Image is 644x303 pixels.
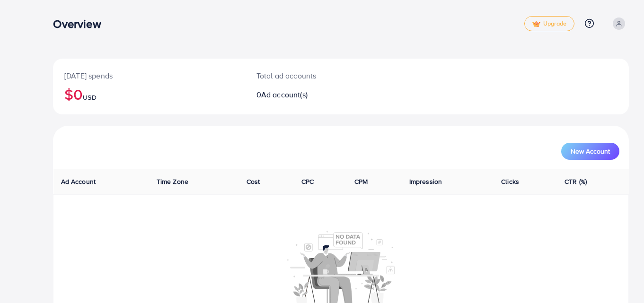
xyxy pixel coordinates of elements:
[256,70,378,81] p: Total ad accounts
[53,17,108,31] h3: Overview
[501,177,519,186] span: Clicks
[261,89,308,100] span: Ad account(s)
[83,93,96,102] span: USD
[524,16,574,31] a: tickUpgrade
[64,85,234,103] h2: $0
[571,148,610,155] span: New Account
[256,90,378,99] h2: 0
[157,177,188,186] span: Time Zone
[532,21,540,27] img: tick
[532,20,566,27] span: Upgrade
[64,70,234,81] p: [DATE] spends
[301,177,314,186] span: CPC
[409,177,442,186] span: Impression
[61,177,96,186] span: Ad Account
[565,177,587,186] span: CTR (%)
[247,177,260,186] span: Cost
[354,177,368,186] span: CPM
[561,143,619,160] button: New Account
